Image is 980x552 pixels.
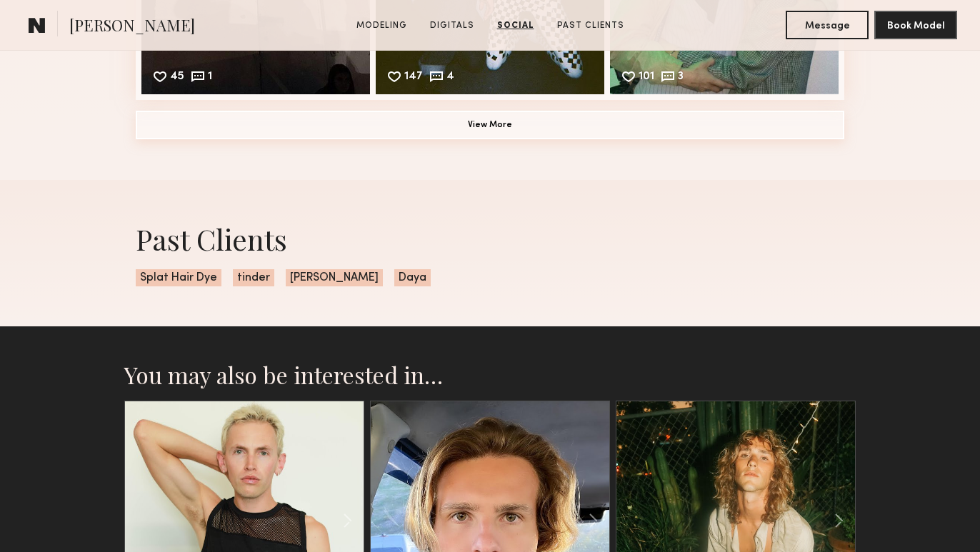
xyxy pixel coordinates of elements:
a: Social [491,19,540,32]
span: Splat Hair Dye [136,269,221,286]
a: Book Model [874,19,957,31]
div: 101 [639,71,654,84]
button: View More [136,111,844,139]
h2: You may also be interested in… [124,361,856,389]
div: 4 [446,71,454,84]
div: Past Clients [136,220,844,258]
a: Modeling [351,19,413,32]
div: 45 [170,71,184,84]
div: 3 [678,71,684,84]
span: tinder [233,269,274,286]
span: [PERSON_NAME] [69,14,195,39]
div: 1 [208,71,212,84]
div: 147 [404,71,423,84]
span: [PERSON_NAME] [286,269,383,286]
a: Past Clients [551,19,630,32]
button: Message [786,11,869,39]
span: Daya [394,269,431,286]
button: Book Model [874,11,957,39]
a: Digitals [424,19,480,32]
